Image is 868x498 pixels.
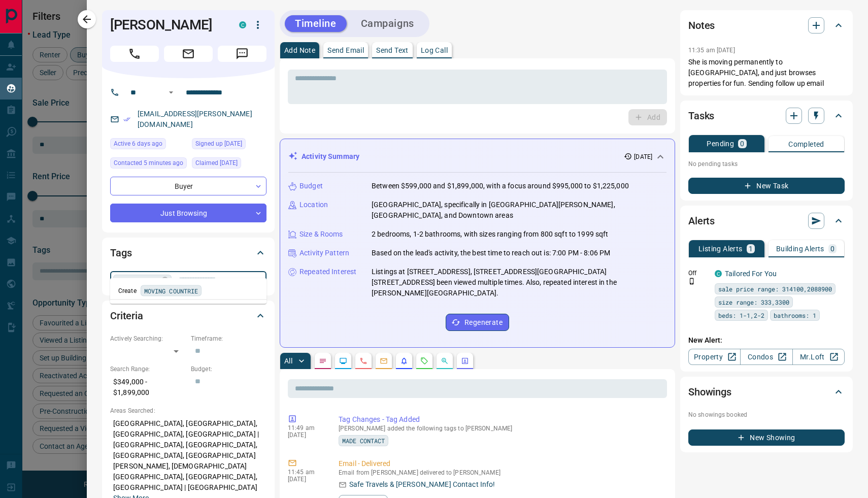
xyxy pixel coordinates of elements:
div: Notes [688,13,845,38]
p: Add Note [284,47,315,54]
svg: Emails [380,357,388,365]
p: Listing Alerts [698,245,743,252]
p: No showings booked [688,410,845,419]
svg: Email Verified [123,116,130,123]
svg: Requests [420,357,428,365]
svg: Calls [359,357,368,365]
p: Log Call [421,47,448,54]
p: $349,000 - $1,899,000 [110,374,186,401]
p: All [284,357,292,364]
p: New Alert: [688,335,845,346]
button: Regenerate [446,314,509,331]
div: condos.ca [715,270,722,277]
p: Building Alerts [776,245,824,252]
p: 0 [740,140,744,147]
p: Email from [PERSON_NAME] delivered to [PERSON_NAME] [339,469,663,476]
span: beds: 1-1,2-2 [718,310,764,320]
svg: Listing Alerts [400,357,408,365]
p: Repeated Interest [299,267,356,277]
div: Showings [688,380,845,404]
p: Safe Travels & [PERSON_NAME] Contact Info! [349,479,495,490]
p: She is moving permanently to [GEOGRAPHIC_DATA], and just browses properties for fun. Sending foll... [688,57,845,89]
div: Buyer [110,177,266,195]
p: [DATE] [288,476,323,483]
button: Open [165,86,177,98]
p: [GEOGRAPHIC_DATA], specifically in [GEOGRAPHIC_DATA][PERSON_NAME], [GEOGRAPHIC_DATA], and Downtow... [372,200,666,221]
button: Close [249,273,263,287]
a: Tailored For You [725,270,777,278]
svg: Notes [319,357,327,365]
p: 2 bedrooms, 1-2 bathrooms, with sizes ranging from 800 sqft to 1999 sqft [372,229,608,240]
div: Just Browsing [110,204,266,222]
span: size range: 333,3300 [718,297,789,307]
button: Campaigns [351,15,424,32]
svg: Opportunities [441,357,449,365]
a: Mr.Loft [792,349,845,365]
div: Tasks [688,104,845,128]
div: Tags [110,241,266,265]
div: Activity Summary[DATE] [288,147,666,166]
span: Claimed [DATE] [195,158,238,168]
div: condos.ca [239,21,246,28]
p: Location [299,200,328,210]
h2: Tags [110,245,131,261]
svg: Agent Actions [461,357,469,365]
h2: Showings [688,384,731,400]
button: Timeline [285,15,347,32]
h2: Alerts [688,213,715,229]
p: Completed [788,141,824,148]
p: Create [118,286,137,295]
p: Based on the lead's activity, the best time to reach out is: 7:00 PM - 8:06 PM [372,248,610,258]
p: 1 [749,245,753,252]
p: Pending [707,140,734,147]
p: [DATE] [288,431,323,439]
p: 11:49 am [288,424,323,431]
span: MADE CONTACT [117,275,160,285]
p: Areas Searched: [110,406,266,415]
button: New Task [688,178,845,194]
p: Timeframe: [191,334,266,343]
p: Size & Rooms [299,229,343,240]
h2: Tasks [688,108,714,124]
p: Actively Searching: [110,334,186,343]
p: Activity Summary [302,151,359,162]
span: bathrooms: 1 [774,310,816,320]
svg: Push Notification Only [688,278,695,285]
a: Property [688,349,741,365]
svg: Lead Browsing Activity [339,357,347,365]
div: Alerts [688,209,845,233]
span: Call [110,46,159,62]
h2: Criteria [110,308,143,324]
p: Tag Changes - Tag Added [339,414,663,425]
div: Criteria [110,304,266,328]
span: Message [218,46,266,62]
p: Listings at [STREET_ADDRESS], [STREET_ADDRESS][GEOGRAPHIC_DATA][STREET_ADDRESS] been viewed multi... [372,267,666,298]
span: MOVING COUNTRIE [144,286,198,296]
div: MADE CONTACT [113,275,172,286]
a: Condos [740,349,792,365]
span: Email [164,46,213,62]
p: Activity Pattern [299,248,349,258]
span: Active 6 days ago [114,139,162,149]
p: Budget [299,181,323,191]
p: 11:35 am [DATE] [688,47,735,54]
button: New Showing [688,429,845,446]
p: [DATE] [634,152,652,161]
div: Wed Aug 13 2025 [110,157,187,172]
a: [EMAIL_ADDRESS][PERSON_NAME][DOMAIN_NAME] [138,110,252,128]
p: Send Email [327,47,364,54]
span: Signed up [DATE] [195,139,242,149]
h1: [PERSON_NAME] [110,17,224,33]
span: Contacted 5 minutes ago [114,158,183,168]
p: No pending tasks [688,156,845,172]
p: Between $599,000 and $1,899,000, with a focus around $995,000 to $1,225,000 [372,181,629,191]
div: Thu Aug 07 2025 [192,157,266,172]
p: Send Text [376,47,409,54]
div: Sun Aug 21 2022 [192,138,266,152]
span: sale price range: 314100,2088900 [718,284,832,294]
div: Thu Aug 07 2025 [110,138,187,152]
p: Off [688,269,709,278]
p: Email - Delivered [339,458,663,469]
p: 0 [830,245,834,252]
span: MADE CONTACT [342,436,385,446]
